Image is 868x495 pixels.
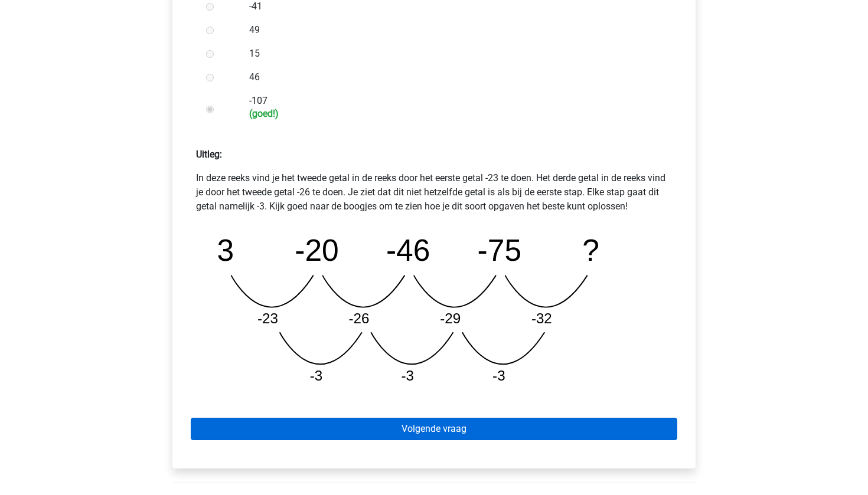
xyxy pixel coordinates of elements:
[249,70,658,84] label: 46
[440,310,461,326] tspan: -29
[478,233,522,267] tspan: -75
[349,310,370,326] tspan: -26
[295,233,339,267] tspan: -20
[583,233,600,267] tspan: ?
[249,23,658,37] label: 49
[257,310,278,326] tspan: -23
[493,368,506,383] tspan: -3
[249,94,658,119] label: -107
[531,310,552,326] tspan: -32
[249,108,658,119] h6: (goed!)
[217,233,234,267] tspan: 3
[191,418,677,440] a: Volgende vraag
[196,171,672,214] p: In deze reeks vind je het tweede getal in de reeks door het eerste getal -23 te doen. Het derde g...
[196,149,222,160] strong: Uitleg:
[310,368,323,383] tspan: -3
[386,233,430,267] tspan: -46
[402,368,415,383] tspan: -3
[249,47,658,61] label: 15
